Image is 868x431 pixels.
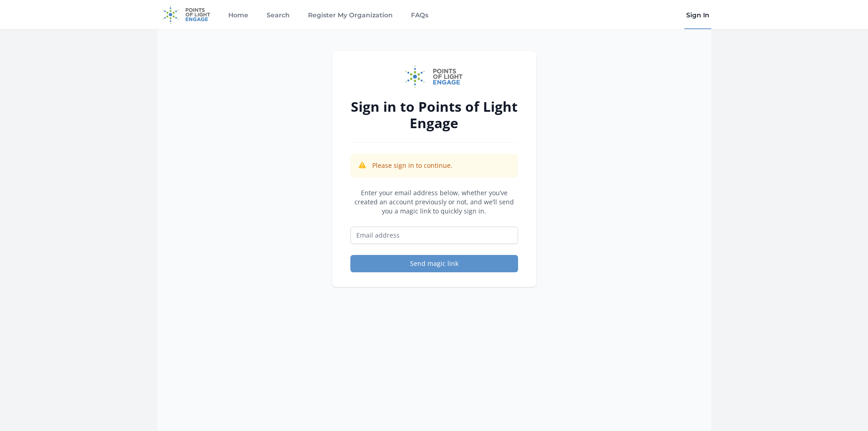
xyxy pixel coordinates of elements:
button: Send magic link [350,255,518,272]
h2: Sign in to Points of Light Engage [350,99,518,131]
img: Points of Light Engage logo [406,66,463,88]
input: Email address [350,227,518,244]
p: Please sign in to continue. [372,161,452,170]
p: Enter your email address below, whether you’ve created an account previously or not, and we’ll se... [350,188,518,216]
